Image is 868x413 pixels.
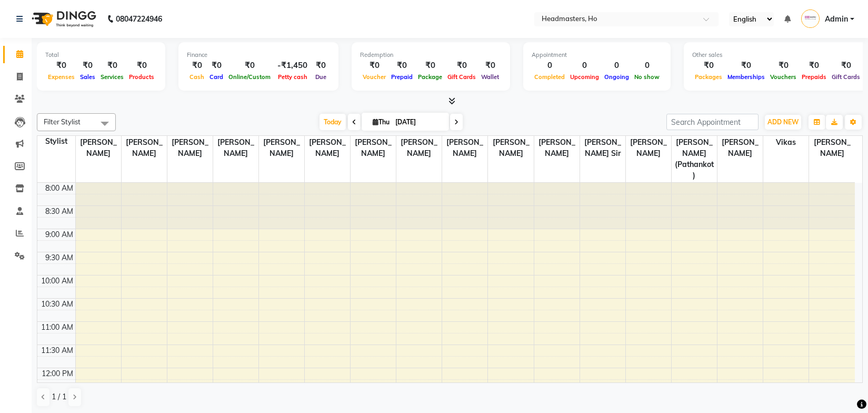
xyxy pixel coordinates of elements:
div: ₹0 [415,60,445,72]
span: Prepaids [799,73,829,81]
span: Upcoming [567,73,602,81]
div: 9:00 AM [43,229,75,240]
div: ₹0 [799,60,829,72]
div: 12:00 PM [39,368,75,379]
span: Gift Cards [829,73,863,81]
div: 9:30 AM [43,252,75,263]
b: 08047224946 [116,4,162,34]
span: Sales [77,73,98,81]
div: ₹0 [77,60,98,72]
span: Expenses [45,73,77,81]
span: Ongoing [602,73,632,81]
span: [PERSON_NAME] [122,136,167,160]
div: 8:30 AM [43,206,75,217]
div: ₹0 [692,60,725,72]
span: Vikas [763,136,809,149]
span: [PERSON_NAME] [213,136,258,160]
span: Package [415,73,445,81]
span: [PERSON_NAME] [488,136,533,160]
div: Other sales [692,51,863,60]
div: ₹0 [725,60,767,72]
div: Stylist [37,136,75,147]
span: [PERSON_NAME] [442,136,487,160]
div: ₹0 [126,60,157,72]
span: [PERSON_NAME] (Pathankot) [672,136,717,182]
span: Cash [187,73,207,81]
span: [PERSON_NAME] [305,136,350,160]
div: ₹0 [187,60,207,72]
input: Search Appointment [666,114,759,130]
span: Admin [825,14,848,25]
div: 0 [567,60,602,72]
span: Prepaid [388,73,415,81]
span: Vouchers [767,73,799,81]
span: Petty cash [275,73,310,81]
div: 10:30 AM [39,299,75,310]
div: 0 [632,60,662,72]
span: No show [632,73,662,81]
span: ADD NEW [767,118,799,126]
div: 11:00 AM [39,322,75,333]
span: Filter Stylist [44,117,81,126]
span: [PERSON_NAME] [717,136,763,160]
button: ADD NEW [765,115,801,130]
span: [PERSON_NAME] [259,136,304,160]
div: ₹0 [767,60,799,72]
div: ₹0 [478,60,502,72]
span: Packages [692,73,725,81]
div: 8:00 AM [43,183,75,194]
div: Redemption [360,51,502,60]
span: Online/Custom [226,73,273,81]
div: ₹0 [388,60,415,72]
span: [PERSON_NAME] [809,136,855,160]
span: [PERSON_NAME] [534,136,580,160]
div: 10:00 AM [39,276,75,287]
span: [PERSON_NAME] [76,136,121,160]
span: Products [126,73,157,81]
span: 1 / 1 [52,391,66,402]
div: ₹0 [45,60,77,72]
span: [PERSON_NAME] [351,136,396,160]
span: [PERSON_NAME] Sir [580,136,625,160]
span: Due [313,73,329,81]
div: ₹0 [360,60,388,72]
span: Services [98,73,126,81]
span: Memberships [725,73,767,81]
span: Wallet [478,73,502,81]
div: ₹0 [226,60,273,72]
img: Admin [801,9,820,28]
span: [PERSON_NAME] [626,136,671,160]
span: [PERSON_NAME] [396,136,442,160]
input: 2025-09-04 [392,114,445,130]
div: ₹0 [207,60,226,72]
div: ₹0 [829,60,863,72]
span: Completed [532,73,567,81]
span: Card [207,73,226,81]
span: Thu [370,118,392,126]
div: 0 [532,60,567,72]
div: 0 [602,60,632,72]
span: Voucher [360,73,388,81]
span: [PERSON_NAME] [167,136,213,160]
div: Total [45,51,157,60]
img: logo [27,4,99,34]
div: 11:30 AM [39,345,75,356]
div: ₹0 [445,60,478,72]
div: -₹1,450 [273,60,312,72]
div: ₹0 [312,60,330,72]
span: Today [320,114,346,130]
div: ₹0 [98,60,126,72]
div: Finance [187,51,330,60]
span: Gift Cards [445,73,478,81]
div: Appointment [532,51,662,60]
